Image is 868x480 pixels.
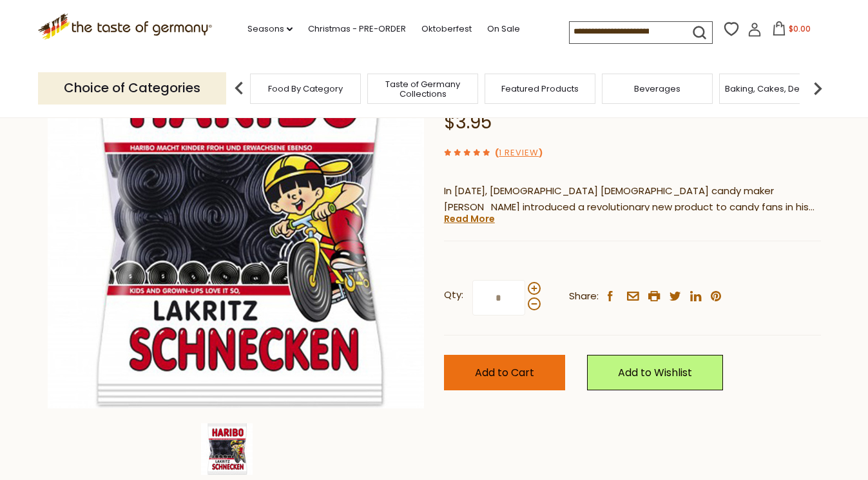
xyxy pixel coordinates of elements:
a: Add to Wishlist [587,355,723,390]
a: Christmas - PRE-ORDER [308,22,406,36]
p: Choice of Categories [38,72,226,104]
img: Haribo Rotella "Schnecken" Licorice Wheels in Bag [201,423,253,475]
a: Featured Products [501,84,579,94]
a: Beverages [634,84,680,94]
button: Add to Cart [444,355,565,390]
a: Baking, Cakes, Desserts [725,84,825,94]
a: 1 Review [499,146,539,160]
button: $0.00 [764,21,819,41]
a: Oktoberfest [421,22,472,36]
span: Add to Cart [475,365,534,380]
a: Seasons [247,22,293,36]
img: Haribo Rotella "Schnecken" Licorice Wheels in Bag [48,31,425,408]
strong: Qty: [444,287,463,303]
img: next arrow [805,75,831,101]
img: previous arrow [226,75,252,101]
a: On Sale [487,22,520,36]
input: Qty: [472,280,525,315]
a: Taste of Germany Collections [371,79,474,99]
span: ( ) [495,146,543,159]
span: Share: [569,288,599,305]
a: Read More [444,212,495,225]
span: $0.00 [789,23,811,34]
span: $3.95 [444,110,492,135]
a: Food By Category [268,84,343,94]
p: In [DATE], [DEMOGRAPHIC_DATA] [DEMOGRAPHIC_DATA] candy maker [PERSON_NAME] introduced a revolutio... [444,183,821,215]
